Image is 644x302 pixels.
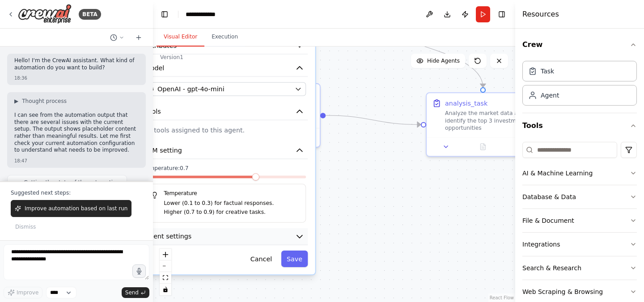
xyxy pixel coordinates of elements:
[17,289,38,296] span: Improve
[522,192,576,201] div: Database & Data
[160,249,171,260] button: zoom in
[106,32,128,43] button: Switch to previous chat
[141,228,308,245] button: Agent settings
[522,233,637,256] button: Integrations
[157,85,225,94] span: OpenAI - gpt-4o-mini
[411,54,465,68] button: Hide Agents
[25,205,127,212] span: Improve automation based on last run
[160,54,183,61] div: Version 1
[285,132,316,143] button: Open in side panel
[522,113,637,138] button: Tools
[11,221,40,233] button: Dismiss
[522,32,637,57] button: Crew
[132,264,146,278] button: Click to speak your automation idea
[14,157,139,164] div: 18:47
[204,28,245,47] button: Execution
[157,28,204,47] button: Visual Editor
[426,92,540,157] div: analysis_taskAnalyze the market data and identify the top 3 investment opportunities
[164,208,298,217] p: Higher (0.7 to 0.9) for creative tasks.
[522,185,637,208] button: Database & Data
[122,287,149,298] button: Send
[541,67,554,76] div: Task
[522,240,560,249] div: Integrations
[464,141,503,153] button: No output available
[79,9,101,20] div: BETA
[160,284,171,295] button: toggle interactivity
[522,169,593,178] div: AI & Machine Learning
[18,4,72,24] img: Logo
[522,162,637,185] button: AI & Machine Learning
[14,75,139,81] div: 18:36
[445,110,534,132] div: Analyze the market data and identify the top 3 investment opportunities
[22,98,67,105] span: Thought process
[164,199,298,208] p: Lower (0.1 to 0.3) for factual responses.
[541,91,559,100] div: Agent
[143,126,306,135] p: No tools assigned to this agent.
[145,107,161,116] span: Tools
[4,287,42,298] button: Improve
[145,232,191,241] span: Agent settings
[141,60,308,77] button: Model
[14,98,18,105] span: ▶
[11,200,131,217] button: Improve automation based on last run
[522,216,574,225] div: File & Document
[427,57,460,64] span: Hide Agents
[490,295,514,300] a: React Flow attribution
[206,83,321,148] div: research_taskResearch the current market landscape for AI-powered healthcare solutions
[15,223,36,230] span: Dismiss
[14,98,67,105] button: ▶Thought process
[141,38,308,55] button: Attributes
[522,9,559,20] h4: Resources
[160,260,171,272] button: zoom out
[160,272,171,284] button: fit view
[445,99,487,108] div: analysis_task
[522,264,581,272] div: Search & Research
[281,251,308,267] button: Save
[158,8,171,21] button: Hide left sidebar
[125,289,139,296] span: Send
[143,82,306,96] button: OpenAI - gpt-4o-mini
[145,146,182,155] span: LLM setting
[14,57,139,71] p: Hello! I'm the CrewAI assistant. What kind of automation do you want to build?
[326,111,421,129] g: Edge from 6be97315-9427-458a-937b-c34685f7cdfa to 1299423b-8a39-49c3-ad65-da8661a4bb5a
[145,64,164,72] span: Model
[160,249,171,295] div: React Flow controls
[151,190,298,197] h5: Temperature
[145,41,177,50] span: Attributes
[504,141,535,153] button: Open in side panel
[522,57,637,113] div: Crew
[131,32,146,43] button: Start a new chat
[14,112,139,154] p: I can see from the automation output that there are several issues with the current setup. The ou...
[245,251,277,267] button: Cancel
[141,103,308,120] button: Tools
[186,10,228,19] nav: breadcrumb
[141,142,308,159] button: LLM setting
[522,287,603,296] div: Web Scraping & Browsing
[496,8,508,21] button: Hide right sidebar
[522,256,637,280] button: Search & Research
[143,165,188,172] span: Temperature: 0.7
[522,209,637,232] button: File & Document
[11,189,142,196] p: Suggested next steps:
[24,179,119,186] span: Getting the state of the automation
